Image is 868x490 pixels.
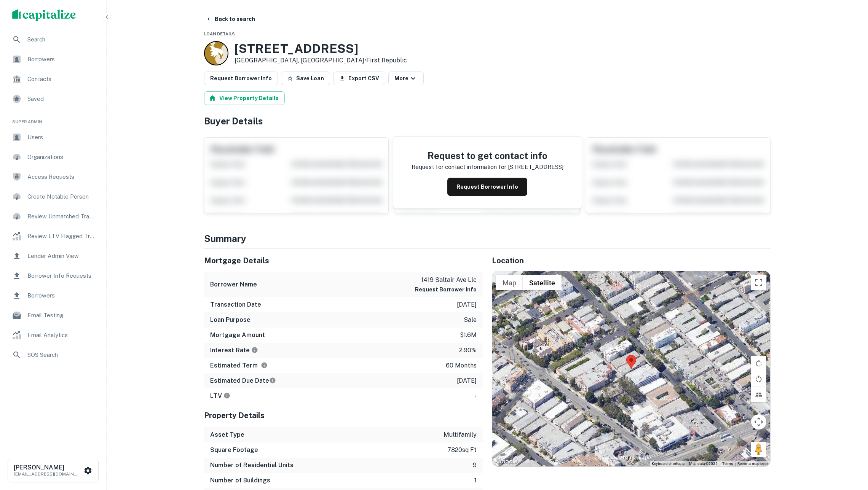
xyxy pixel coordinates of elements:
[6,267,100,285] a: Borrower Info Requests
[6,247,100,265] a: Lender Admin View
[6,286,100,305] a: Borrowers
[508,162,563,172] p: [STREET_ADDRESS]
[210,331,265,340] h6: Mortgage Amount
[204,114,771,128] h4: Buyer Details
[6,207,100,226] a: Review Unmatched Transactions
[496,275,523,290] button: Show street map
[8,459,99,482] button: [PERSON_NAME][EMAIL_ADDRESS][DOMAIN_NAME]
[366,57,407,64] a: First Republic
[204,32,235,36] span: Loan Details
[27,232,96,241] span: Review LTV Flagged Transactions
[204,72,278,85] button: Request Borrower Info
[27,192,96,201] span: Create Notable Person
[6,148,100,166] a: Organizations
[415,285,477,294] button: Request Borrower Info
[27,251,96,261] span: Lender Admin View
[447,445,477,455] p: 7820 sq ft
[27,35,96,44] span: Search
[14,465,82,471] h6: [PERSON_NAME]
[235,56,407,65] p: [GEOGRAPHIC_DATA], [GEOGRAPHIC_DATA] •
[737,461,768,466] a: Report a map error
[474,391,477,401] p: -
[210,346,258,355] h6: Interest Rate
[6,326,100,344] a: Email Analytics
[830,429,868,466] div: Chat Widget
[210,461,294,470] h6: Number of Residential Units
[457,300,477,309] p: [DATE]
[689,461,718,466] span: Map data ©2025
[210,300,261,309] h6: Transaction Date
[204,232,771,245] h4: Summary
[210,280,257,289] h6: Borrower Name
[333,72,385,85] button: Export CSV
[6,90,100,108] a: Saved
[751,387,766,402] button: Tilt map
[12,9,76,21] img: capitalize-logo.png
[27,172,96,181] span: Access Requests
[459,346,477,355] p: 2.90%
[652,461,685,466] button: Keyboard shortcuts
[751,371,766,387] button: Rotate map counterclockwise
[412,149,563,162] h4: Request to get contact info
[412,162,506,172] p: Request for contact information for
[464,315,477,325] p: sale
[751,442,766,457] button: Drag Pegman onto the map to open Street View
[751,275,766,290] button: Toggle fullscreen view
[6,168,100,186] a: Access Requests
[27,153,96,162] span: Organizations
[27,55,96,64] span: Borrowers
[27,133,96,142] span: Users
[269,377,276,384] svg: Estimate is based on a standard schedule for this type of loan.
[6,128,100,146] div: Users
[6,110,100,128] li: Super Admin
[6,306,100,325] a: Email Testing
[27,311,96,320] span: Email Testing
[6,30,100,49] a: Search
[27,331,96,340] span: Email Analytics
[204,91,285,105] button: View Property Details
[6,346,100,364] div: SOS Search
[14,471,82,477] p: [EMAIL_ADDRESS][DOMAIN_NAME]
[444,430,477,439] p: multifamily
[415,275,477,285] p: 1419 saltair ave llc
[210,391,230,401] h6: LTV
[27,75,96,84] span: Contacts
[6,227,100,245] a: Review LTV Flagged Transactions
[6,50,100,68] a: Borrowers
[473,461,477,470] p: 9
[27,94,96,103] span: Saved
[235,41,407,56] h3: [STREET_ADDRESS]
[27,271,96,280] span: Borrower Info Requests
[457,376,477,385] p: [DATE]
[6,188,100,206] a: Create Notable Person
[204,410,483,421] h5: Property Details
[460,331,477,340] p: $1.6m
[223,392,230,399] svg: LTVs displayed on the website are for informational purposes only and may be reported incorrectly...
[210,315,251,325] h6: Loan Purpose
[203,12,258,26] button: Back to search
[523,275,562,290] button: Show satellite imagery
[474,476,477,485] p: 1
[27,212,96,221] span: Review Unmatched Transactions
[494,457,519,466] a: Open this area in Google Maps (opens a new window)
[210,430,244,439] h6: Asset Type
[210,476,270,485] h6: Number of Buildings
[251,347,258,353] svg: The interest rates displayed on the website are for informational purposes only and may be report...
[446,361,477,370] p: 60 months
[494,457,519,466] img: Google
[6,70,100,88] a: Contacts
[27,350,96,360] span: SOS Search
[492,255,771,266] h5: Location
